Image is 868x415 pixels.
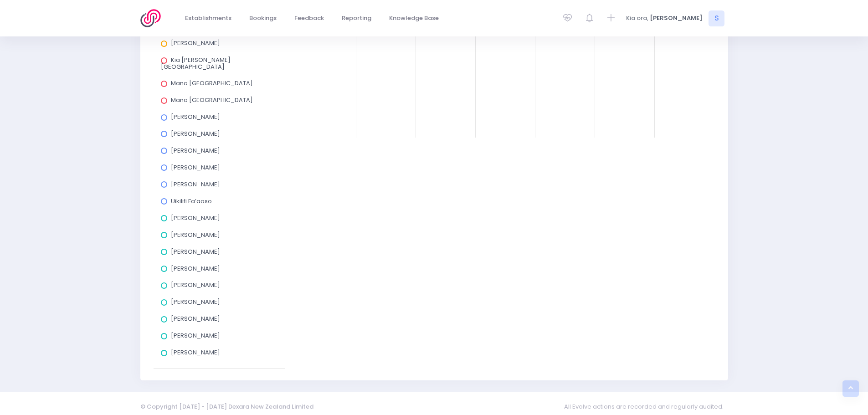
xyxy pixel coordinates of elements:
span: [PERSON_NAME] [171,314,220,323]
a: Bookings [242,10,284,27]
span: Mana [GEOGRAPHIC_DATA] [171,96,253,104]
span: [PERSON_NAME] [171,163,220,172]
span: S [709,10,724,26]
span: [PERSON_NAME] [171,297,220,306]
span: [PERSON_NAME] [171,331,220,340]
span: [PERSON_NAME] [171,146,220,155]
a: Establishments [178,10,239,27]
span: [PERSON_NAME] [171,39,220,47]
span: Kia ora, [626,14,648,23]
span: [PERSON_NAME] [171,129,220,138]
img: Logo [140,9,166,27]
span: [PERSON_NAME] [171,113,220,121]
span: Knowledge Base [389,14,439,23]
span: © Copyright [DATE] - [DATE] Dexara New Zealand Limited [140,402,313,411]
span: Uikilifi Fa’aoso [171,197,212,205]
span: Bookings [249,14,277,23]
span: Feedback [294,14,324,23]
span: [PERSON_NAME] [171,180,220,189]
span: [PERSON_NAME] [171,264,220,273]
a: Reporting [334,10,379,27]
span: [PERSON_NAME] [171,231,220,239]
span: Mana [GEOGRAPHIC_DATA] [171,79,253,87]
a: Feedback [287,10,332,27]
span: [PERSON_NAME] [171,348,220,357]
span: [PERSON_NAME] [171,281,220,289]
span: Establishments [185,14,231,23]
span: Reporting [342,14,371,23]
span: [PERSON_NAME] [171,247,220,256]
a: Knowledge Base [382,10,447,27]
span: [PERSON_NAME] [171,214,220,222]
span: [PERSON_NAME] [650,14,703,23]
span: Kia [PERSON_NAME][GEOGRAPHIC_DATA] [161,56,231,71]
